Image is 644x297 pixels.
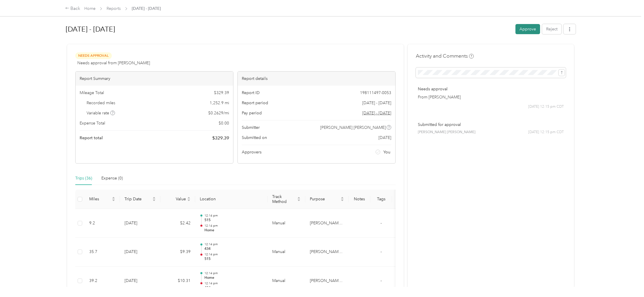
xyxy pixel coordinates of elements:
[383,149,390,155] span: You
[204,275,263,280] p: Home
[305,209,349,238] td: Buddy's Home Furnishings
[349,190,370,209] th: Notes
[85,267,120,296] td: 39.2
[380,221,382,225] span: -
[75,52,112,59] span: Needs Approval
[204,214,263,218] p: 12:14 pm
[112,196,115,199] span: caret-up
[242,135,267,141] span: Submitted on
[362,110,391,116] span: Go to pay period
[528,130,564,135] span: [DATE] 12:15 pm CDT
[84,6,96,11] a: Home
[242,149,261,155] span: Approvers
[125,197,151,201] span: Trip Date
[268,190,305,209] th: Track Method
[418,130,475,135] span: [PERSON_NAME] [PERSON_NAME]
[219,120,229,126] span: $ 0.00
[152,199,156,202] span: caret-down
[204,218,263,223] p: 515
[528,104,564,109] span: [DATE] 12:15 pm CDT
[76,71,233,86] div: Report Summary
[204,224,263,228] p: 12:14 pm
[212,135,229,142] span: $ 329.39
[187,199,191,202] span: caret-down
[305,238,349,267] td: Buddy's Home Furnishings
[208,110,229,116] span: $ 0.2629 / mi
[66,22,511,36] h1: Aug 1 - 31, 2025
[87,100,115,106] span: Recorded miles
[120,267,160,296] td: [DATE]
[272,194,296,204] span: Track Method
[85,209,120,238] td: 9.2
[160,267,195,296] td: $10.31
[378,135,391,141] span: [DATE]
[75,175,92,181] div: Trips (36)
[65,5,80,12] div: Back
[85,238,120,267] td: 35.7
[152,196,156,199] span: caret-up
[380,278,382,283] span: -
[370,190,392,209] th: Tags
[204,242,263,246] p: 12:14 pm
[80,90,104,96] span: Mileage Total
[418,86,564,92] p: Needs approval
[360,90,391,96] span: 198111497-0053
[132,5,161,12] span: [DATE] - [DATE]
[120,238,160,267] td: [DATE]
[515,24,540,34] button: Approve
[80,135,103,141] span: Report total
[187,196,191,199] span: caret-up
[612,265,644,297] iframe: Everlance-gr Chat Button Frame
[418,122,564,128] p: Submitted for approval
[112,199,115,202] span: caret-down
[268,267,305,296] td: Manual
[242,124,260,131] span: Submitter
[204,256,263,262] p: 515
[204,228,263,233] p: Home
[77,60,150,66] span: Needs approval from [PERSON_NAME]
[242,110,262,116] span: Pay period
[160,209,195,238] td: $2.42
[204,281,263,285] p: 12:14 pm
[195,190,268,209] th: Location
[120,190,160,209] th: Trip Date
[320,124,386,131] span: [PERSON_NAME] [PERSON_NAME]
[204,271,263,275] p: 12:14 pm
[87,110,115,116] span: Variable rate
[80,120,105,126] span: Expense Total
[214,90,229,96] span: $ 329.39
[341,196,344,199] span: caret-up
[380,249,382,254] span: -
[268,209,305,238] td: Manual
[120,209,160,238] td: [DATE]
[204,285,263,291] p: 434
[242,90,260,96] span: Report ID
[418,94,564,100] p: From [PERSON_NAME]
[362,100,391,106] span: [DATE] - [DATE]
[242,100,268,106] span: Report period
[416,52,474,60] h4: Activity and Comments
[107,6,121,11] a: Reports
[89,197,111,201] span: Miles
[204,246,263,252] p: 434
[160,238,195,267] td: $9.39
[101,175,123,181] div: Expense (0)
[297,199,301,202] span: caret-down
[210,100,229,106] span: 1,252.9 mi
[341,199,344,202] span: caret-down
[165,197,186,201] span: Value
[160,190,195,209] th: Value
[85,190,120,209] th: Miles
[204,252,263,256] p: 12:14 pm
[305,190,349,209] th: Purpose
[268,238,305,267] td: Manual
[542,24,561,34] button: Reject
[310,197,339,201] span: Purpose
[305,267,349,296] td: Buddy's Home Furnishings
[238,71,395,86] div: Report details
[297,196,301,199] span: caret-up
